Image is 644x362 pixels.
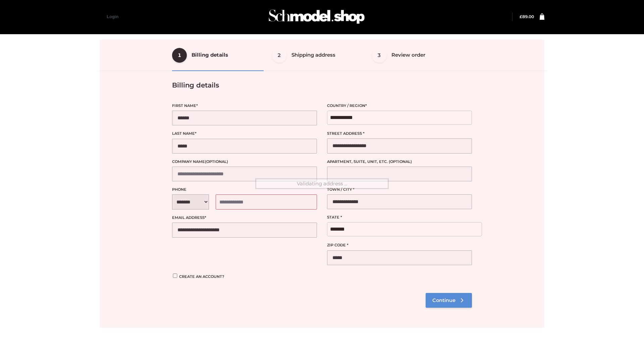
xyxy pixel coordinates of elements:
a: Login [107,14,118,19]
div: Validating address ... [255,178,389,189]
img: Schmodel Admin 964 [266,3,367,30]
bdi: 89.00 [520,14,534,19]
span: £ [520,14,522,19]
a: £89.00 [520,14,534,19]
